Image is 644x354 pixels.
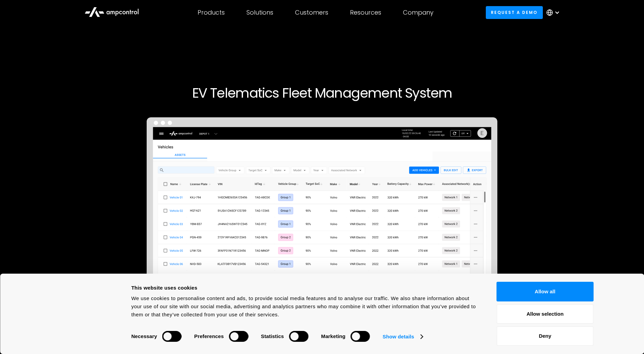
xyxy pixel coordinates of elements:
[403,9,434,16] div: Company
[116,85,529,101] h1: EV Telematics Fleet Management System
[295,9,328,16] div: Customers
[261,333,284,339] strong: Statistics
[198,9,225,16] div: Products
[131,284,481,292] div: This website uses cookies
[497,304,594,324] button: Allow selection
[383,332,423,342] a: Show details
[131,333,157,339] strong: Necessary
[350,9,381,16] div: Resources
[131,294,481,319] div: We use cookies to personalise content and ads, to provide social media features and to analyse ou...
[321,333,346,339] strong: Marketing
[246,9,273,16] div: Solutions
[497,326,594,346] button: Deny
[194,333,224,339] strong: Preferences
[486,6,543,19] a: Request a demo
[147,117,498,343] img: Ampcontrol Energy Management Software for Efficient EV optimization
[497,282,594,301] button: Allow all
